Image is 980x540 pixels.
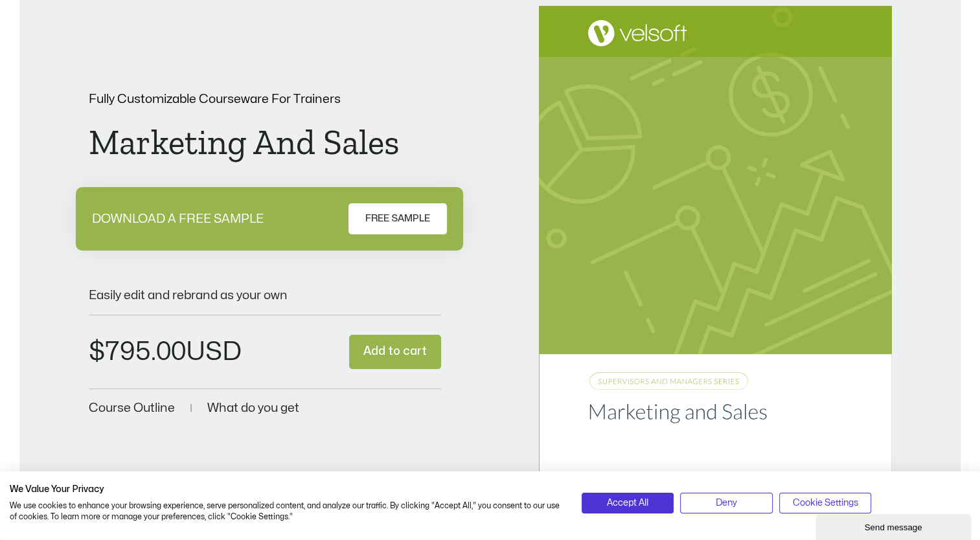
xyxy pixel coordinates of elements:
h1: Marketing And Sales [89,125,441,160]
a: FREE SAMPLE [348,203,447,234]
button: Accept all cookies [582,493,674,513]
span: Deny [716,496,737,510]
img: Second Product Image [539,6,891,506]
a: Course Outline [89,402,175,414]
bdi: 795.00 [89,339,186,365]
a: What do you get [207,402,299,414]
span: $ [89,339,105,365]
button: Deny all cookies [680,493,773,513]
p: DOWNLOAD A FREE SAMPLE [92,213,264,225]
iframe: chat widget [815,512,974,540]
p: We use cookies to enhance your browsing experience, serve personalized content, and analyze our t... [10,501,562,523]
span: Cookie Settings [793,496,858,510]
p: Easily edit and rebrand as your own [89,289,441,302]
p: Fully Customizable Courseware For Trainers [89,93,441,106]
span: FREE SAMPLE [365,211,430,227]
h2: We Value Your Privacy [10,484,562,495]
button: Adjust cookie preferences [779,493,872,513]
button: Add to cart [349,335,441,369]
span: Accept All [607,496,648,510]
